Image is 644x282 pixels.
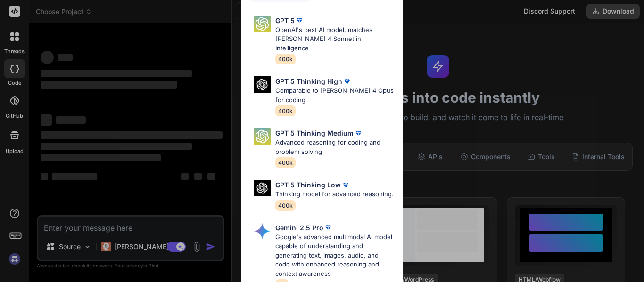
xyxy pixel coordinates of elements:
p: Advanced reasoning for coding and problem solving [275,138,395,156]
p: Gemini 2.5 Pro [275,223,323,233]
p: OpenAI's best AI model, matches [PERSON_NAME] 4 Sonnet in Intelligence [275,25,395,53]
img: premium [295,16,304,25]
img: premium [323,223,333,232]
span: 400k [275,105,296,116]
img: premium [341,180,350,190]
p: GPT 5 Thinking Medium [275,128,354,138]
img: Pick Models [254,128,271,145]
p: Thinking model for advanced reasoning. [275,190,394,199]
p: Google's advanced multimodal AI model capable of understanding and generating text, images, audio... [275,233,395,279]
img: Pick Models [254,16,271,32]
img: premium [342,77,352,86]
span: 400k [275,54,296,64]
span: 400k [275,157,296,168]
img: Pick Models [254,223,271,240]
p: GPT 5 [275,16,295,25]
span: 400k [275,200,296,211]
img: Pick Models [254,180,271,196]
p: Comparable to [PERSON_NAME] 4 Opus for coding [275,86,395,105]
p: GPT 5 Thinking Low [275,180,341,190]
p: GPT 5 Thinking High [275,76,342,86]
img: premium [354,129,363,138]
img: Pick Models [254,76,271,93]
